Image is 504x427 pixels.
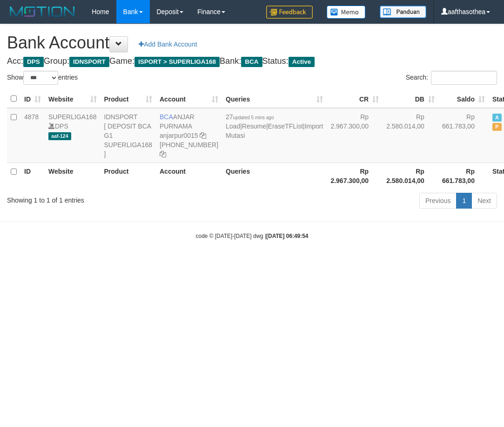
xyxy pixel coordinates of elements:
[431,71,497,85] input: Search:
[23,71,58,85] select: Showentries
[327,163,383,189] th: Rp 2.967.300,00
[383,108,438,163] td: Rp 2.580.014,00
[45,108,101,163] td: DPS
[160,113,173,121] span: BCA
[48,113,97,121] a: SUPERLIGA168
[471,193,497,209] a: Next
[20,108,45,163] td: 4878
[45,90,101,108] th: Website: activate to sort column ascending
[456,193,472,209] a: 1
[196,233,309,239] small: code © [DATE]-[DATE] dwg |
[222,90,327,108] th: Queries: activate to sort column ascending
[289,57,315,67] span: Active
[327,108,383,163] td: Rp 2.967.300,00
[200,132,206,139] a: Copy anjarpur0015 to clipboard
[419,193,457,209] a: Previous
[7,34,497,52] h1: Bank Account
[20,90,45,108] th: ID: activate to sort column ascending
[266,233,308,239] strong: [DATE] 06:49:54
[226,113,323,139] span: | | |
[7,5,78,19] img: MOTION_logo.png
[7,71,78,85] label: Show entries
[20,163,45,189] th: ID
[156,163,222,189] th: Account
[226,113,274,121] span: 27
[242,122,266,130] a: Resume
[438,163,489,189] th: Rp 661.783,00
[156,90,222,108] th: Account: activate to sort column ascending
[160,150,166,158] a: Copy 4062281620 to clipboard
[48,132,71,140] span: aaf-124
[160,132,198,139] a: anjarpur0015
[492,114,502,122] span: Active
[241,57,262,67] span: BCA
[222,163,327,189] th: Queries
[226,122,323,139] a: Import Mutasi
[406,71,497,85] label: Search:
[101,90,156,108] th: Product: activate to sort column ascending
[134,57,220,67] span: ISPORT > SUPERLIGA168
[233,115,274,120] span: updated 5 mins ago
[101,108,156,163] td: IDNSPORT [ DEPOSIT BCA G1 SUPERLIGA168 ]
[383,90,438,108] th: DB: activate to sort column ascending
[7,57,497,66] h4: Acc: Group: Game: Bank: Status:
[268,122,303,130] a: EraseTFList
[156,108,222,163] td: ANJAR PURNAMA [PHONE_NUMBER]
[492,123,502,131] span: Paused
[383,163,438,189] th: Rp 2.580.014,00
[101,163,156,189] th: Product
[226,122,240,130] a: Load
[69,57,109,67] span: IDNSPORT
[327,6,366,19] img: Button%20Memo.svg
[438,108,489,163] td: Rp 661.783,00
[438,90,489,108] th: Saldo: activate to sort column ascending
[23,57,44,67] span: DPS
[327,90,383,108] th: CR: activate to sort column ascending
[266,6,313,19] img: Feedback.jpg
[45,163,101,189] th: Website
[7,192,203,205] div: Showing 1 to 1 of 1 entries
[380,6,426,18] img: panduan.png
[133,36,203,52] a: Add Bank Account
